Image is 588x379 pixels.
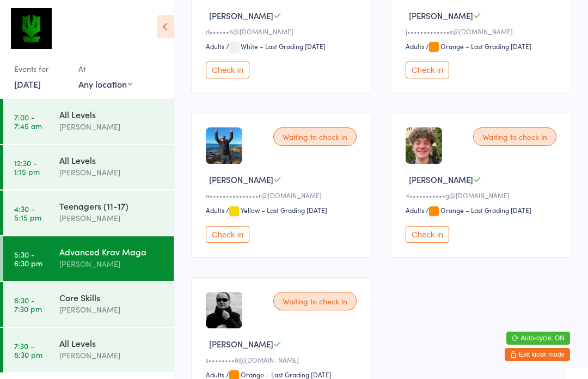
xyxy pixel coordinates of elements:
[14,296,42,313] time: 6:30 - 7:30 pm
[209,174,273,185] span: [PERSON_NAME]
[3,236,174,281] a: 5:30 -6:30 pmAdvanced Krav Maga[PERSON_NAME]
[11,8,52,49] img: Krav Maga Defence Institute
[206,205,224,215] div: Adults
[59,154,164,166] div: All Levels
[206,27,360,36] div: d••••••6@[DOMAIN_NAME]
[14,113,42,130] time: 7:00 - 7:45 am
[406,41,424,51] div: Adults
[78,78,132,90] div: Any location
[59,166,164,179] div: [PERSON_NAME]
[59,258,164,270] div: [PERSON_NAME]
[206,62,249,78] button: Check in
[59,108,164,120] div: All Levels
[3,99,174,144] a: 7:00 -7:45 amAll Levels[PERSON_NAME]
[14,341,42,359] time: 7:30 - 8:30 pm
[59,291,164,303] div: Core Skills
[273,127,357,146] div: Waiting to check in
[206,41,224,51] div: Adults
[14,204,41,222] time: 4:30 - 5:15 pm
[226,370,332,379] span: / Orange – Last Grading [DATE]
[59,246,164,258] div: Advanced Krav Maga
[409,174,473,185] span: [PERSON_NAME]
[3,191,174,235] a: 4:30 -5:15 pmTeenagers (11-17)[PERSON_NAME]
[59,303,164,316] div: [PERSON_NAME]
[426,41,531,51] span: / Orange – Last Grading [DATE]
[209,10,273,21] span: [PERSON_NAME]
[426,205,531,215] span: / Orange – Last Grading [DATE]
[406,27,560,36] div: j•••••••••••••s@[DOMAIN_NAME]
[409,10,473,21] span: [PERSON_NAME]
[3,145,174,189] a: 12:30 -1:15 pmAll Levels[PERSON_NAME]
[273,292,357,310] div: Waiting to check in
[505,348,570,361] button: Exit kiosk mode
[14,78,41,90] a: [DATE]
[59,212,164,224] div: [PERSON_NAME]
[3,282,174,327] a: 6:30 -7:30 pmCore Skills[PERSON_NAME]
[14,158,40,176] time: 12:30 - 1:15 pm
[406,226,449,243] button: Check in
[14,250,42,267] time: 5:30 - 6:30 pm
[206,191,360,200] div: a•••••••••••••••r@[DOMAIN_NAME]
[226,41,326,51] span: / White – Last Grading [DATE]
[206,226,249,243] button: Check in
[406,127,442,164] img: image1750236035.png
[406,205,424,215] div: Adults
[14,60,68,78] div: Events for
[406,191,560,200] div: 4•••••••••••g@[DOMAIN_NAME]
[406,62,449,78] button: Check in
[78,60,132,78] div: At
[59,349,164,362] div: [PERSON_NAME]
[59,120,164,133] div: [PERSON_NAME]
[59,200,164,212] div: Teenagers (11-17)
[209,338,273,350] span: [PERSON_NAME]
[59,337,164,349] div: All Levels
[506,332,570,345] button: Auto-cycle: ON
[206,127,242,164] img: image1753333699.png
[3,328,174,372] a: 7:30 -8:30 pmAll Levels[PERSON_NAME]
[206,370,224,379] div: Adults
[226,205,327,215] span: / Yellow – Last Grading [DATE]
[473,127,556,146] div: Waiting to check in
[206,355,360,364] div: s••••••••8@[DOMAIN_NAME]
[206,292,242,328] img: image1751267724.png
